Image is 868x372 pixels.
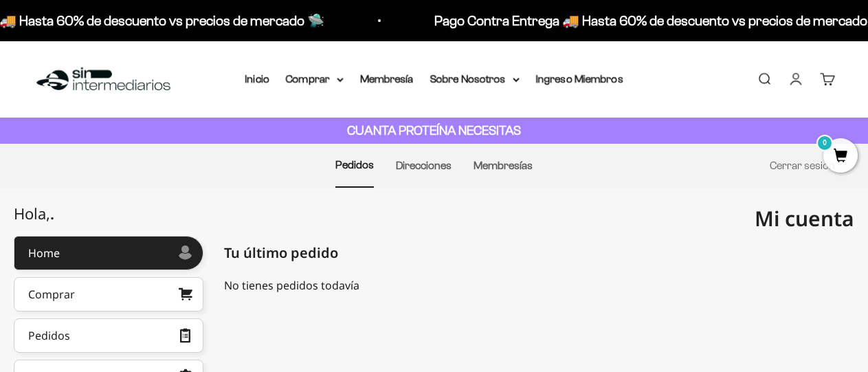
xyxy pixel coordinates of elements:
div: No tienes pedidos todavía [224,277,854,294]
a: Pedidos [14,318,203,353]
div: Home [28,248,60,259]
a: Membresías [474,160,533,171]
span: Tu último pedido [224,243,338,263]
div: Hola, [14,205,54,222]
div: Pedidos [28,330,70,341]
span: . [50,203,54,223]
a: Direcciones [396,160,452,171]
a: Inicio [245,73,269,85]
a: Membresía [360,73,414,85]
a: Home [14,236,203,270]
a: Ingreso Miembros [536,73,623,85]
summary: Sobre Nosotros [430,70,520,88]
summary: Comprar [286,70,344,88]
mark: 0 [816,135,833,151]
a: Pedidos [335,159,374,171]
strong: CUANTA PROTEÍNA NECESITAS [347,123,521,138]
div: Comprar [28,289,75,300]
a: Comprar [14,277,203,311]
a: 0 [823,149,858,164]
a: Cerrar sesión [770,160,835,171]
span: Mi cuenta [755,204,854,232]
